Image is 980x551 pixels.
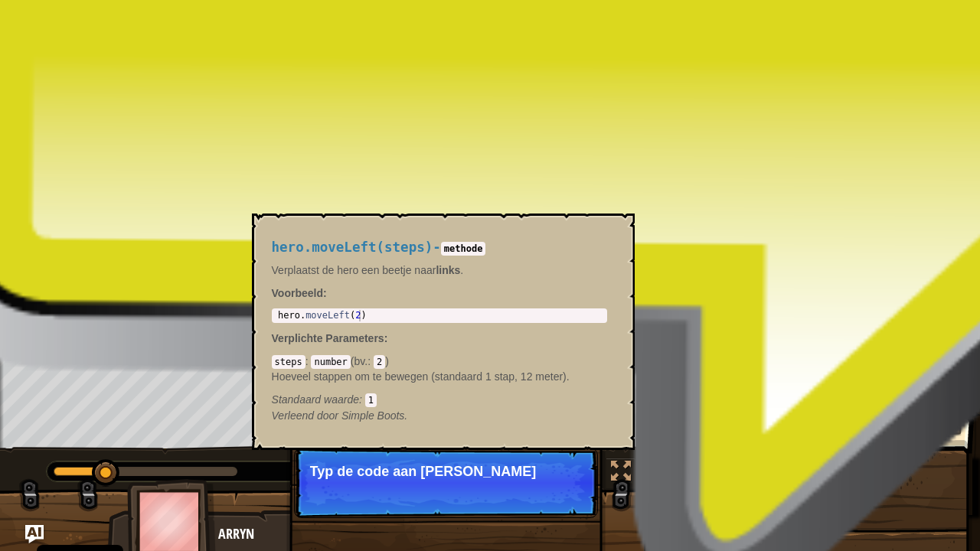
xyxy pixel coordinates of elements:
[691,501,790,512] span: hero.moveUp(steps)
[384,332,388,344] span: :
[666,92,691,107] div: 5
[658,472,687,501] img: portrait.png
[359,393,365,406] span: :
[665,46,691,61] div: 2
[272,332,384,344] span: Verplichte Parameters
[665,77,691,92] div: 4
[272,240,607,255] h4: -
[272,354,607,407] div: ( )
[25,525,44,543] button: Ask AI
[606,458,636,489] button: Schakel naar volledig scherm
[354,355,367,367] span: bv.
[654,401,962,436] button: Uitvoeren
[272,287,323,299] span: Voorbeeld
[557,8,583,23] span: Hints
[305,355,312,367] span: :
[436,264,460,276] strong: links
[665,31,691,46] div: 1
[311,355,350,369] code: number
[272,287,327,299] strong: :
[665,61,691,77] div: 3
[310,464,582,479] p: Typ de code aan [PERSON_NAME]
[374,355,385,369] code: 2
[367,355,374,367] span: :
[365,393,377,407] code: 1
[272,262,607,278] p: Verplaatst de hero een beetje naar .
[508,3,550,31] button: Ask AI
[691,487,806,497] span: hero.moveRight(steps)
[272,409,408,422] em: Simple Boots.
[665,107,691,122] div: 6
[441,242,486,256] code: methode
[272,393,359,406] span: Standaard waarde
[691,472,801,483] span: hero.moveLeft(steps)
[272,409,341,422] span: Verleend door
[272,369,607,384] p: Hoeveel stappen om te bewegen (standaard 1 stap, 12 meter).
[598,3,636,39] button: Geef spelmenu weer
[516,8,542,23] span: Ask AI
[691,458,801,468] span: hero.moveDown(steps)
[272,355,305,369] code: steps
[272,240,433,255] span: hero.moveLeft(steps)
[218,524,521,544] div: Arryn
